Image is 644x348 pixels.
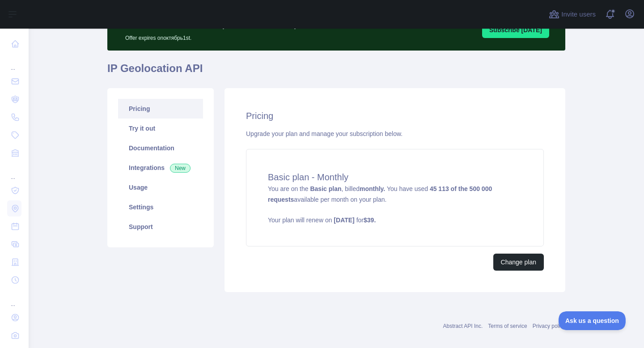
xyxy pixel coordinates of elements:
[118,138,203,158] a: Documentation
[268,171,522,183] h4: Basic plan - Monthly
[334,216,354,224] strong: [DATE]
[7,163,21,181] div: ...
[310,185,341,192] strong: Basic plan
[533,323,565,329] a: Privacy policy
[246,129,544,138] div: Upgrade your plan and manage your subscription below.
[488,323,527,329] a: Terms of service
[364,216,376,224] strong: $ 39 .
[7,290,21,308] div: ...
[268,185,522,225] span: You are on the , billed You have used available per month on your plan.
[482,22,549,38] button: Subscribe [DATE]
[547,7,597,21] button: Invite users
[268,216,522,225] p: Your plan will renew on for
[246,110,544,122] h2: Pricing
[118,197,203,217] a: Settings
[443,323,483,329] a: Abstract API Inc.
[493,254,544,271] button: Change plan
[360,185,385,192] strong: monthly.
[118,99,203,119] a: Pricing
[118,158,203,178] a: Integrations New
[118,119,203,138] a: Try it out
[561,9,596,20] span: Invite users
[118,217,203,237] a: Support
[125,31,371,42] p: Offer expires on октябрь 1st.
[7,54,21,72] div: ...
[170,164,191,173] span: New
[118,178,203,197] a: Usage
[559,311,626,330] iframe: Toggle Customer Support
[107,61,565,83] h1: IP Geolocation API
